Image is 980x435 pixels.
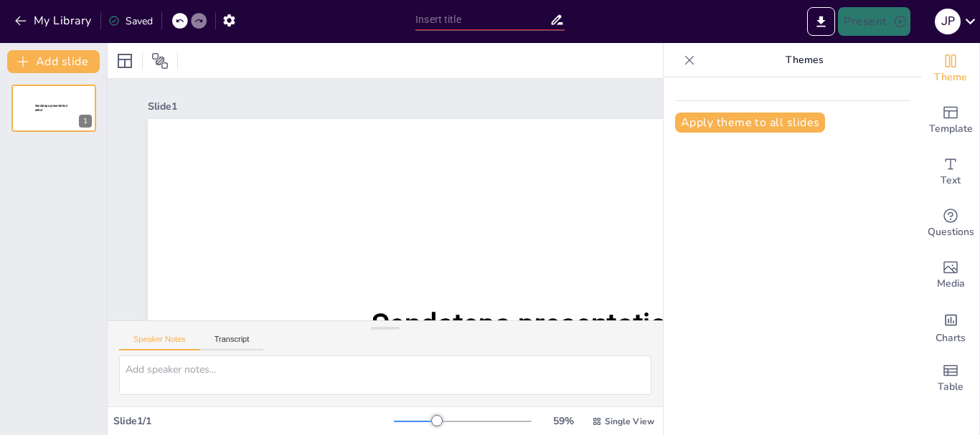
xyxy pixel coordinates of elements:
div: Slide 1 [148,100,804,113]
div: Saved [108,14,153,28]
input: Insert title [415,9,550,30]
button: Add slide [7,50,100,73]
span: Text [941,173,961,188]
div: Slide 1 / 1 [113,414,394,428]
span: Charts [936,330,966,346]
div: Layout [113,49,136,72]
div: Add a table [922,353,979,404]
span: Table [938,379,963,395]
span: Media [937,276,965,292]
span: Questions [928,224,974,240]
div: Change the overall theme [922,43,979,95]
button: Speaker Notes [119,335,200,350]
div: Sendsteps presentation editor1 [11,85,96,132]
div: Add images, graphics, shapes or video [922,249,979,301]
span: Position [151,52,169,70]
div: Add text boxes [922,146,979,198]
button: Export to PowerPoint [807,7,835,36]
div: Add charts and graphs [922,301,979,353]
div: Add ready made slides [922,95,979,146]
button: My Library [11,9,98,32]
button: J P [935,7,961,36]
button: Apply theme to all slides [675,113,825,133]
button: Transcript [200,335,264,350]
button: Present [838,7,910,36]
div: Get real-time input from your audience [922,198,979,249]
p: Themes [701,43,908,77]
div: 59 % [546,414,580,428]
span: Single View [605,416,654,427]
span: Template [929,121,973,137]
div: J P [935,9,961,34]
span: Sendsteps presentation editor [372,307,683,383]
span: Theme [934,70,967,85]
span: Sendsteps presentation editor [35,104,67,112]
div: 1 [79,115,92,128]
